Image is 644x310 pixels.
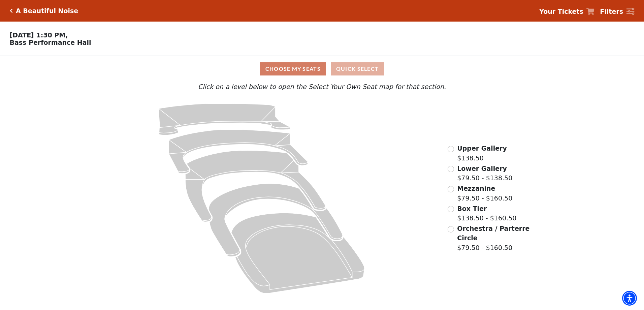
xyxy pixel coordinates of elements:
[331,62,384,75] button: Quick Select
[231,213,365,293] path: Orchestra / Parterre Circle - Seats Available: 21
[457,184,512,203] label: $79.50 - $160.50
[600,7,634,17] a: Filters
[85,82,559,92] p: Click on a level below to open the Select Your Own Seat map for that section.
[457,144,507,163] label: $138.50
[10,8,13,13] a: Click here to go back to filters
[448,146,454,152] input: Upper Gallery$138.50
[457,205,487,212] span: Box Tier
[539,8,583,15] strong: Your Tickets
[457,225,529,242] span: Orchestra / Parterre Circle
[448,206,454,212] input: Box Tier$138.50 - $160.50
[159,104,290,135] path: Upper Gallery - Seats Available: 263
[448,186,454,192] input: Mezzanine$79.50 - $160.50
[169,129,308,174] path: Lower Gallery - Seats Available: 23
[16,7,78,15] h5: A Beautiful Noise
[600,8,623,15] strong: Filters
[622,291,637,306] div: Accessibility Menu
[539,7,594,17] a: Your Tickets
[448,166,454,172] input: Lower Gallery$79.50 - $138.50
[457,164,512,183] label: $79.50 - $138.50
[457,224,530,253] label: $79.50 - $160.50
[457,185,495,192] span: Mezzanine
[448,226,454,232] input: Orchestra / Parterre Circle$79.50 - $160.50
[457,145,507,152] span: Upper Gallery
[457,204,516,223] label: $138.50 - $160.50
[457,165,507,172] span: Lower Gallery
